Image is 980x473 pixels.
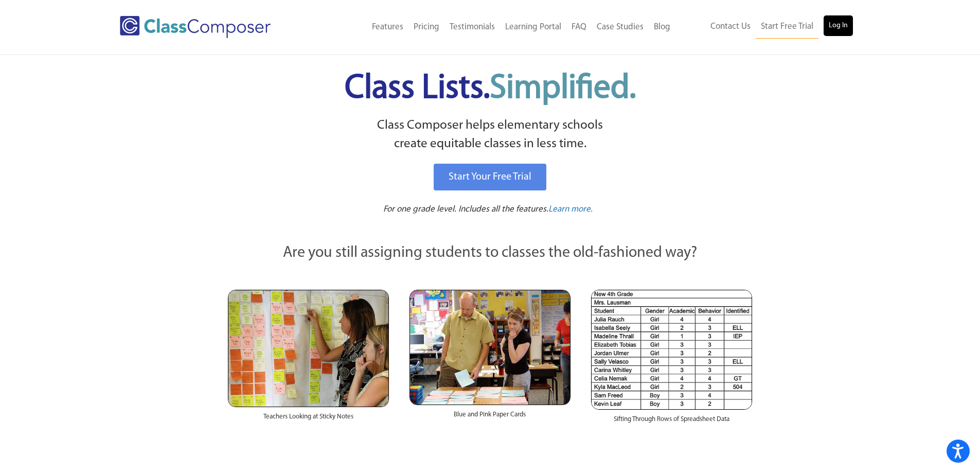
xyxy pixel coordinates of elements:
a: Pricing [408,16,444,39]
a: Log In [824,15,853,36]
a: Case Studies [592,16,649,39]
img: Blue and Pink Paper Cards [409,290,571,405]
div: Sifting Through Rows of Spreadsheet Data [591,410,752,434]
a: Features [367,16,408,39]
a: Start Free Trial [756,15,818,39]
a: Testimonials [444,16,500,39]
img: Teachers Looking at Sticky Notes [228,290,389,407]
a: FAQ [566,16,592,39]
div: Teachers Looking at Sticky Notes [228,407,389,432]
a: Learn more. [548,203,593,216]
p: Are you still assigning students to classes the old-fashioned way? [228,242,753,265]
span: Learn more. [548,205,593,214]
span: Class Lists. [345,72,636,106]
nav: Header Menu [675,15,853,39]
p: Class Composer helps elementary schools create equitable classes in less time. [226,116,754,154]
img: Class Composer [120,16,271,38]
a: Blog [649,16,675,39]
span: Start Your Free Trial [449,172,531,182]
img: Spreadsheets [591,290,752,410]
span: For one grade level. Includes all the features. [383,205,548,214]
a: Start Your Free Trial [434,164,546,190]
a: Learning Portal [500,16,566,39]
div: Blue and Pink Paper Cards [409,405,571,430]
span: Simplified. [490,72,636,106]
nav: Header Menu [313,16,675,39]
a: Contact Us [705,15,756,38]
